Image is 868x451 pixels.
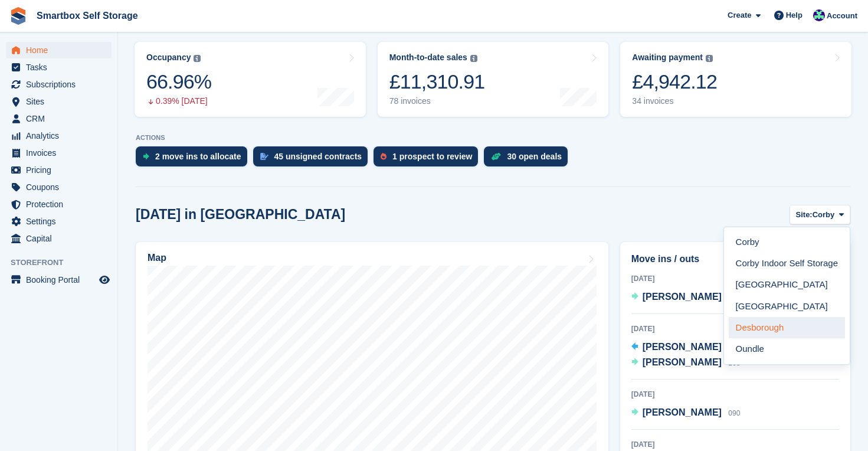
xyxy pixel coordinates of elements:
[136,207,345,223] h2: [DATE] in [GEOGRAPHIC_DATA]
[6,76,112,93] a: menu
[786,9,803,21] span: Help
[729,232,845,253] a: Corby
[26,213,97,230] span: Settings
[374,146,484,172] a: 1 prospect to review
[643,292,722,302] span: [PERSON_NAME]
[470,55,477,62] img: icon-info-grey-7440780725fd019a000dd9b08b2336e03edf1995a4989e88bcd33f0948082b44.svg
[260,153,268,160] img: contract_signature_icon-13c848040528278c33f63329250d36e43548de30e8caae1d1a13099fd9432cc5.svg
[97,273,112,287] a: Preview store
[6,272,112,288] a: menu
[632,70,717,94] div: £4,942.12
[631,290,741,305] a: [PERSON_NAME] 059
[274,152,362,161] div: 45 unsigned contracts
[135,42,366,117] a: Occupancy 66.96% 0.39% [DATE]
[381,153,386,160] img: prospect-51fa495bee0391a8d652442698ab0144808aea92771e9ea1ae160a38d050c398.svg
[136,134,850,142] p: ACTIONS
[26,272,97,288] span: Booking Portal
[632,53,703,63] div: Awaiting payment
[632,96,717,106] div: 34 invoices
[26,93,97,110] span: Sites
[729,274,845,296] a: [GEOGRAPHIC_DATA]
[143,153,149,160] img: move_ins_to_allocate_icon-fdf77a2bb77ea45bf5b3d319d69a93e2d87916cf1d5bf7949dd705db3b84f3ca.svg
[729,253,845,274] a: Corby Indoor Self Storage
[26,128,97,144] span: Analytics
[11,257,117,269] span: Storefront
[643,407,722,417] span: [PERSON_NAME]
[620,42,851,117] a: Awaiting payment £4,942.12 34 invoices
[26,59,97,76] span: Tasks
[728,9,751,21] span: Create
[26,76,97,93] span: Subscriptions
[146,53,191,63] div: Occupancy
[9,7,27,25] img: stora-icon-8386f47178a22dfd0bd8f6a31ec36ba5ce8667c1dd55bd0f319d3a0aa187defe.svg
[146,70,211,94] div: 66.96%
[6,179,112,195] a: menu
[26,42,97,58] span: Home
[6,110,112,127] a: menu
[631,406,741,421] a: [PERSON_NAME] 090
[6,128,112,144] a: menu
[389,70,485,94] div: £11,310.91
[389,96,485,106] div: 78 invoices
[6,162,112,178] a: menu
[631,389,839,400] div: [DATE]
[6,145,112,161] a: menu
[194,55,201,62] img: icon-info-grey-7440780725fd019a000dd9b08b2336e03edf1995a4989e88bcd33f0948082b44.svg
[155,152,241,161] div: 2 move ins to allocate
[392,152,472,161] div: 1 prospect to review
[6,213,112,230] a: menu
[507,152,562,161] div: 30 open deals
[813,9,825,21] img: Roger Canham
[6,59,112,76] a: menu
[32,6,143,25] a: Smartbox Self Storage
[631,340,770,355] a: [PERSON_NAME] Not allocated
[631,273,839,284] div: [DATE]
[827,10,857,22] span: Account
[26,145,97,161] span: Invoices
[148,253,166,263] h2: Map
[26,230,97,247] span: Capital
[484,146,574,172] a: 30 open deals
[389,53,467,63] div: Month-to-date sales
[26,162,97,178] span: Pricing
[790,205,850,224] button: Site: Corby
[631,252,839,266] h2: Move ins / outs
[796,209,813,221] span: Site:
[728,359,740,367] span: 268
[643,357,722,367] span: [PERSON_NAME]
[6,196,112,213] a: menu
[253,146,374,172] a: 45 unsigned contracts
[729,338,845,360] a: Oundle
[631,439,839,450] div: [DATE]
[813,209,835,221] span: Corby
[631,355,741,371] a: [PERSON_NAME] 268
[729,317,845,338] a: Desborough
[6,93,112,110] a: menu
[6,230,112,247] a: menu
[136,146,253,172] a: 2 move ins to allocate
[26,110,97,127] span: CRM
[728,409,740,417] span: 090
[729,296,845,317] a: [GEOGRAPHIC_DATA]
[6,42,112,58] a: menu
[26,179,97,195] span: Coupons
[631,323,839,334] div: [DATE]
[378,42,609,117] a: Month-to-date sales £11,310.91 78 invoices
[146,96,211,106] div: 0.39% [DATE]
[706,55,713,62] img: icon-info-grey-7440780725fd019a000dd9b08b2336e03edf1995a4989e88bcd33f0948082b44.svg
[26,196,97,213] span: Protection
[643,342,722,352] span: [PERSON_NAME]
[491,152,501,161] img: deal-1b604bf984904fb50ccaf53a9ad4b4a5d6e5aea283cecdc64d6e3604feb123c2.svg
